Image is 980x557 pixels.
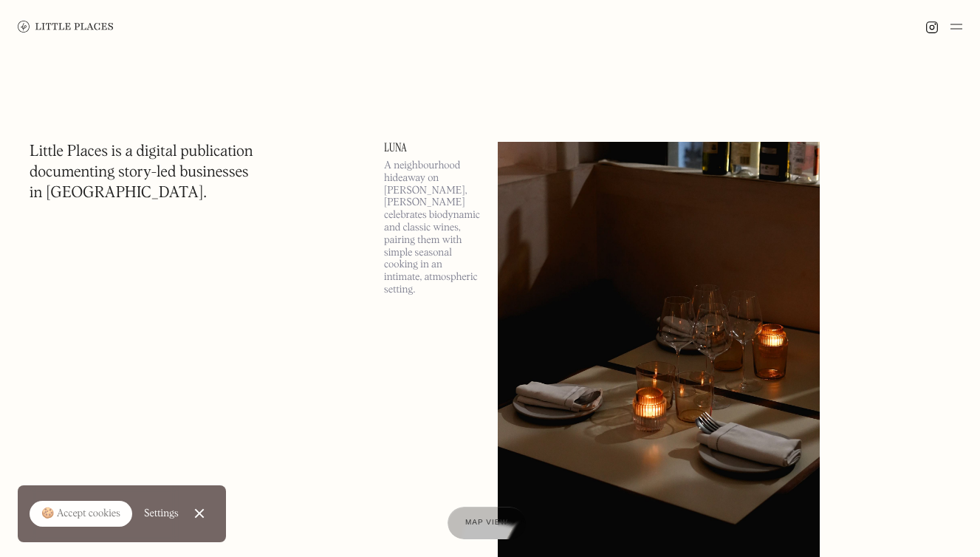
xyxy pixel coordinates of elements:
[465,519,508,527] span: Map view
[30,142,253,204] h1: Little Places is a digital publication documenting story-led businesses in [GEOGRAPHIC_DATA].
[199,513,199,514] div: Close Cookie Popup
[144,497,179,530] a: Settings
[448,507,526,539] a: Map view
[144,508,179,519] div: Settings
[185,499,214,528] a: Close Cookie Popup
[41,507,120,522] div: 🍪 Accept cookies
[384,160,480,296] p: A neighbourhood hideaway on [PERSON_NAME], [PERSON_NAME] celebrates biodynamic and classic wines,...
[384,142,480,154] a: Luna
[30,501,132,527] a: 🍪 Accept cookies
